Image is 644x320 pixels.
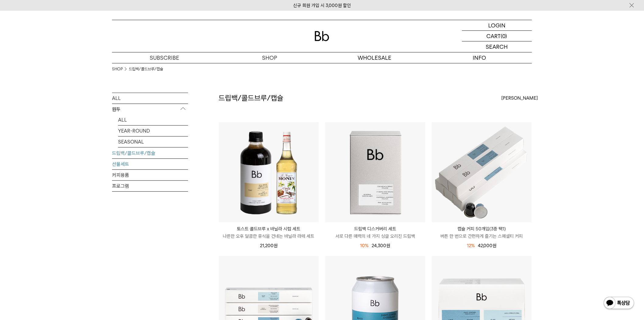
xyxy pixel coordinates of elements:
h2: 드립백/콜드브루/캡슐 [219,93,283,103]
p: 원두 [112,104,188,115]
p: (0) [501,31,507,41]
a: 선물세트 [112,159,188,169]
p: 서로 다른 매력의 네 가지 싱글 오리진 드립백 [325,233,425,240]
img: 로고 [315,31,329,41]
p: 토스트 콜드브루 x 바닐라 시럽 세트 [219,225,319,233]
span: 42,000 [478,243,497,248]
a: ALL [112,93,188,104]
img: 토스트 콜드브루 x 바닐라 시럽 세트 [219,122,319,222]
span: [PERSON_NAME] [502,94,538,102]
a: 드립백 디스커버리 세트 서로 다른 매력의 네 가지 싱글 오리진 드립백 [325,225,425,240]
a: YEAR-ROUND [118,126,188,136]
a: 캡슐 커피 50개입(3종 택1) 버튼 한 번으로 간편하게 즐기는 스페셜티 커피 [432,225,532,240]
p: SEARCH [486,41,508,52]
p: WHOLESALE [322,52,427,63]
a: 토스트 콜드브루 x 바닐라 시럽 세트 나른한 오후 달콤한 휴식을 건네는 바닐라 라떼 세트 [219,225,319,240]
img: 드립백 디스커버리 세트 [325,122,425,222]
p: 캡슐 커피 50개입(3종 택1) [432,225,532,233]
p: INFO [427,52,532,63]
a: LOGIN [462,20,532,31]
a: 신규 회원 가입 시 3,000원 할인 [293,3,351,8]
a: 드립백/콜드브루/캡슐 [129,66,163,72]
a: SHOP [217,52,322,63]
span: 24,300 [372,243,390,248]
div: 10% [360,242,369,249]
span: 원 [493,243,497,248]
a: 프로그램 [112,181,188,191]
a: 드립백/콜드브루/캡슐 [112,148,188,158]
img: 캡슐 커피 50개입(3종 택1) [432,122,532,222]
p: LOGIN [488,20,506,30]
a: ALL [118,115,188,125]
a: SEASONAL [118,137,188,147]
p: 드립백 디스커버리 세트 [325,225,425,233]
a: SUBSCRIBE [112,52,217,63]
span: 원 [387,243,390,248]
div: 12% [467,242,475,249]
p: 버튼 한 번으로 간편하게 즐기는 스페셜티 커피 [432,233,532,240]
span: 21,200 [260,243,278,248]
a: 커피용품 [112,170,188,180]
a: CART (0) [462,31,532,41]
p: 나른한 오후 달콤한 휴식을 건네는 바닐라 라떼 세트 [219,233,319,240]
span: 원 [274,243,278,248]
p: CART [487,31,501,41]
a: SHOP [112,66,123,72]
img: 카카오톡 채널 1:1 채팅 버튼 [603,296,635,311]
